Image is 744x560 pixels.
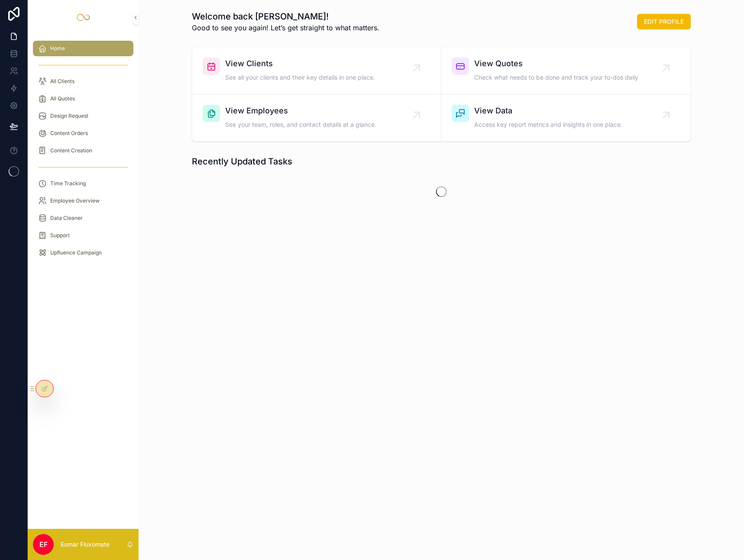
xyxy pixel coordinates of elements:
span: Upfluence Campaign [50,249,102,256]
span: Home [50,45,65,52]
span: View Clients [225,58,375,70]
span: All Quotes [50,95,75,102]
span: Check what needs to be done and track your to-dos daily [474,73,638,82]
img: App logo [76,10,90,24]
span: Employee Overview [50,197,100,204]
span: View Quotes [474,58,638,70]
h1: Welcome back [PERSON_NAME]! [192,10,379,23]
a: View DataAccess key report metrics and insights in one place. [441,94,690,141]
a: Data Cleaner [33,210,133,226]
span: All Clients [50,78,74,85]
a: Employee Overview [33,193,133,209]
span: Content Orders [50,130,88,137]
a: Upfluence Campaign [33,245,133,261]
h1: Recently Updated Tasks [192,155,292,167]
span: Design Request [50,113,88,119]
a: Support [33,228,133,243]
span: Good to see you again! Let’s get straight to what matters. [192,23,379,33]
a: Time Tracking [33,176,133,191]
span: EF [39,539,48,550]
span: Time Tracking [50,180,86,187]
span: View Data [474,105,622,117]
a: All Quotes [33,91,133,106]
span: View Employees [225,105,376,117]
a: Content Orders [33,126,133,141]
button: EDIT PROFILE [637,14,691,29]
a: View QuotesCheck what needs to be done and track your to-dos daily [441,47,690,94]
a: View EmployeesSee your team, roles, and contact details at a glance. [192,94,441,141]
a: All Clients [33,74,133,89]
span: Access key report metrics and insights in one place. [474,120,622,129]
span: EDIT PROFILE [644,17,684,26]
a: Design Request [33,108,133,124]
div: scrollable content [28,35,139,272]
span: Support [50,232,70,239]
span: See your team, roles, and contact details at a glance. [225,120,376,129]
span: Content Creation [50,147,92,154]
a: View ClientsSee all your clients and their key details in one place. [192,47,441,94]
a: Content Creation [33,143,133,158]
span: See all your clients and their key details in one place. [225,73,375,82]
a: Home [33,41,133,56]
span: Data Cleaner [50,215,83,222]
p: Eumar Fluxomate [61,540,110,549]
